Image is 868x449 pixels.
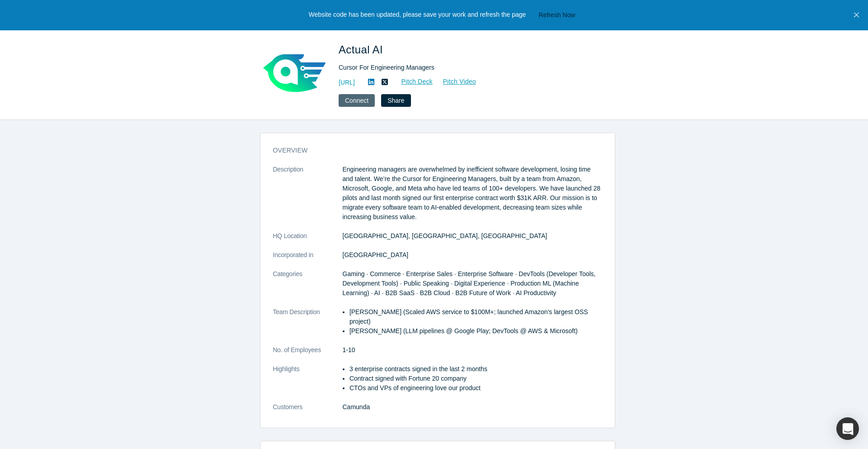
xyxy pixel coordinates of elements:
dt: Incorporated in [273,250,343,269]
img: Actual AI's Logo [263,42,326,105]
dt: Description [273,165,343,231]
a: Pitch Deck [392,76,433,87]
dd: 1-10 [343,345,602,355]
a: [URL] [339,78,355,87]
dt: Team Description [273,307,343,345]
dd: [GEOGRAPHIC_DATA], [GEOGRAPHIC_DATA], [GEOGRAPHIC_DATA] [343,231,602,241]
span: Gaming · Commerce · Enterprise Sales · Enterprise Software · DevTools (Developer Tools, Developme... [343,270,596,296]
p: Engineering managers are overwhelmed by inefficient software development, losing time and talent.... [343,165,602,222]
button: Share [381,94,410,107]
dt: No. of Employees [273,345,343,364]
button: Connect [339,94,375,107]
dd: [GEOGRAPHIC_DATA] [343,250,602,260]
dt: Highlights [273,364,343,402]
dt: Categories [273,269,343,307]
dt: HQ Location [273,231,343,250]
p: 3 enterprise contracts signed in the last 2 months [349,364,602,374]
h3: overview [273,146,590,155]
p: [PERSON_NAME] (LLM pipelines @ Google Play; DevTools @ AWS & Microsoft) [349,326,602,336]
p: CTOs and VPs of engineering love our product [349,383,602,393]
dd: Camunda [343,402,602,412]
div: Cursor For Engineering Managers [339,63,592,72]
a: Pitch Video [433,76,476,87]
p: Contract signed with Fortune 20 company [349,374,602,383]
span: Actual AI [339,43,386,56]
p: [PERSON_NAME] (Scaled AWS service to $100M+; launched Amazon's largest OSS project) [349,307,602,326]
dt: Customers [273,402,343,421]
button: Refresh Now [535,10,578,21]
